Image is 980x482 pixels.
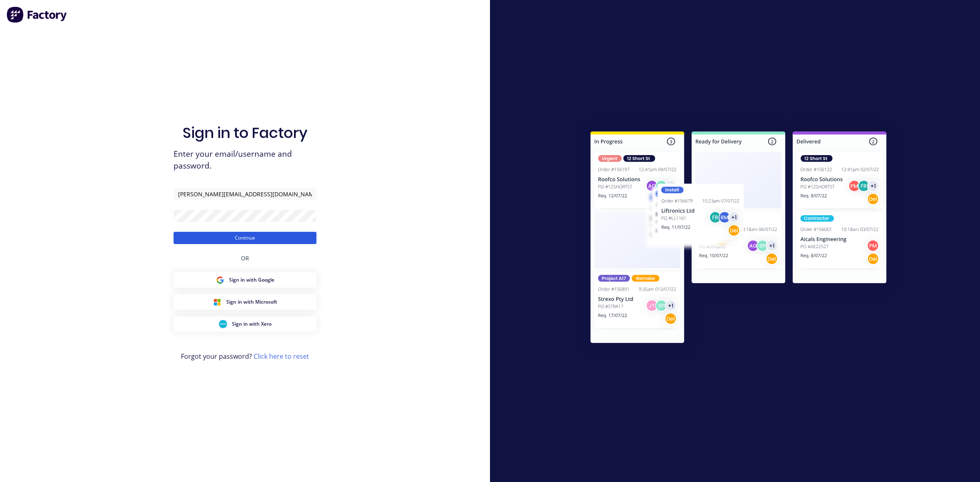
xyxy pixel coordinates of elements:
[216,276,224,284] img: Google Sign in
[226,298,277,306] span: Sign in with Microsoft
[174,272,316,288] button: Google Sign inSign in with Google
[572,115,904,362] img: Sign in
[7,7,68,23] img: Factory
[229,276,274,284] span: Sign in with Google
[174,188,316,200] input: Email/Username
[174,316,316,332] button: Xero Sign inSign in with Xero
[254,352,309,361] a: Click here to reset
[174,148,316,172] span: Enter your email/username and password.
[213,298,221,306] img: Microsoft Sign in
[174,294,316,310] button: Microsoft Sign inSign in with Microsoft
[174,232,316,244] button: Continue
[241,244,249,272] div: OR
[183,124,307,142] h1: Sign in to Factory
[232,320,272,328] span: Sign in with Xero
[219,320,227,328] img: Xero Sign in
[181,351,309,361] span: Forgot your password?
